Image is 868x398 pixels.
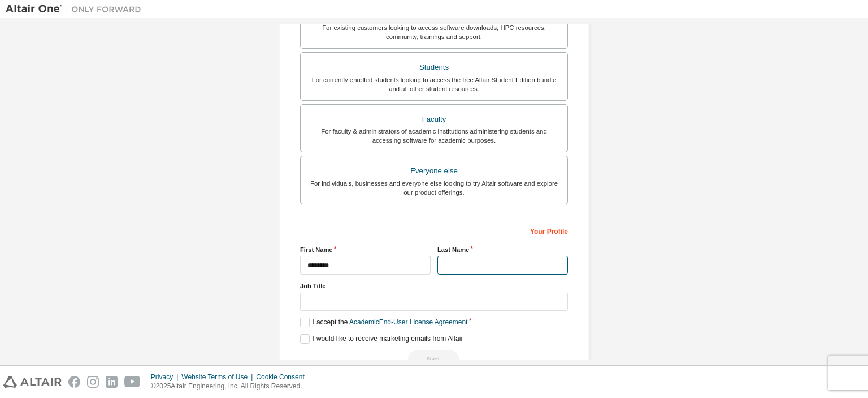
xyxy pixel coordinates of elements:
[106,376,118,388] img: linkedin.svg
[307,127,561,145] div: For faculty & administrators of academic institutions administering students and accessing softwa...
[300,350,568,367] div: Read and acccept EULA to continue
[151,373,181,382] div: Privacy
[300,334,463,344] label: I would like to receive marketing emails from Altair
[300,281,568,290] label: Job Title
[6,3,147,15] img: Altair One
[87,376,99,388] img: instagram.svg
[307,75,561,93] div: For currently enrolled students looking to access the free Altair Student Edition bundle and all ...
[307,112,561,127] div: Faculty
[307,59,561,75] div: Students
[300,318,467,327] label: I accept the
[3,376,62,388] img: altair_logo.svg
[151,382,311,391] p: © 2025 Altair Engineering, Inc. All Rights Reserved.
[300,245,431,254] label: First Name
[300,221,568,239] div: Your Profile
[181,373,256,382] div: Website Terms of Use
[307,23,561,41] div: For existing customers looking to access software downloads, HPC resources, community, trainings ...
[256,373,311,382] div: Cookie Consent
[124,376,141,388] img: youtube.svg
[437,245,568,254] label: Last Name
[307,163,561,179] div: Everyone else
[349,318,467,326] a: Academic End-User License Agreement
[68,376,80,388] img: facebook.svg
[307,179,561,197] div: For individuals, businesses and everyone else looking to try Altair software and explore our prod...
